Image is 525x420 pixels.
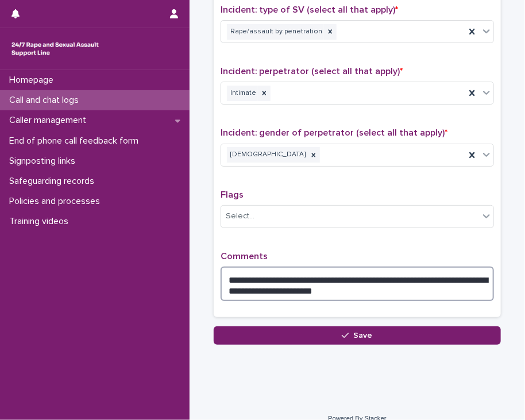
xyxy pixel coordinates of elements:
[221,190,244,199] span: Flags
[227,24,324,40] div: Rape/assault by penetration
[354,332,373,340] span: Save
[5,196,109,207] p: Policies and processes
[5,136,148,147] p: End of phone call feedback form
[221,5,398,14] span: Incident: type of SV (select all that apply)
[5,95,88,106] p: Call and chat logs
[221,252,268,261] span: Comments
[9,37,101,60] img: rhQMoQhaT3yELyF149Cw
[5,115,95,126] p: Caller management
[227,86,258,101] div: Intimate
[214,326,501,345] button: Save
[5,216,78,227] p: Training videos
[227,147,307,163] div: [DEMOGRAPHIC_DATA]
[221,128,447,137] span: Incident: gender of perpetrator (select all that apply)
[221,67,403,76] span: Incident: perpetrator (select all that apply)
[5,156,84,167] p: Signposting links
[226,210,254,222] div: Select...
[5,176,103,187] p: Safeguarding records
[5,75,63,86] p: Homepage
